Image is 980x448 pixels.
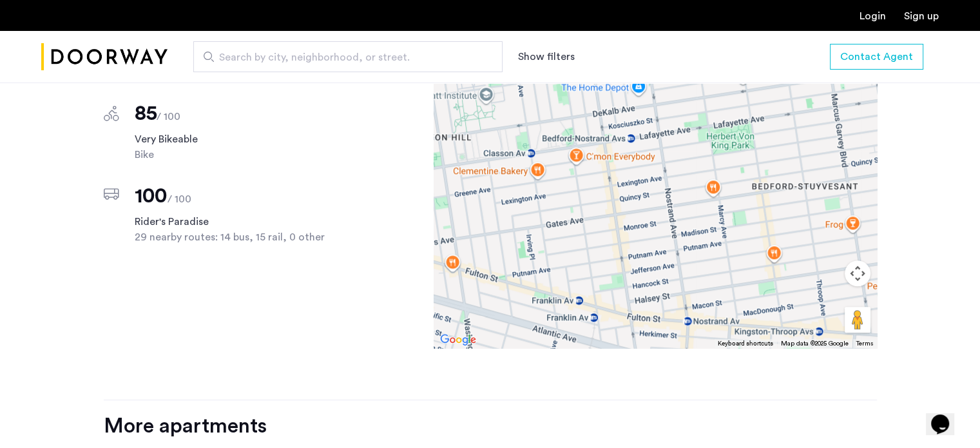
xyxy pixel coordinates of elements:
img: Google [437,331,479,348]
button: Keyboard shortcuts [718,339,773,348]
iframe: chat widget [926,396,967,435]
span: 29 nearby routes: 14 bus, 15 rail, 0 other [135,229,345,245]
img: score [104,188,119,200]
span: 85 [135,103,157,124]
a: Open this area in Google Maps (opens a new window) [437,331,479,348]
span: / 100 [168,194,191,204]
button: button [830,44,923,70]
a: Cazamio Logo [41,33,168,81]
span: Rider's Paradise [135,214,345,229]
button: Drag Pegman onto the map to open Street View [845,307,870,333]
span: Very Bikeable [135,131,345,147]
span: Bike [135,147,345,162]
img: score [104,106,119,121]
div: More apartments [104,413,877,439]
input: Apartment Search [193,41,503,72]
a: Terms (opens in new tab) [856,339,873,348]
span: / 100 [157,112,180,122]
button: Show or hide filters [518,49,575,64]
span: Search by city, neighborhood, or street. [219,50,466,65]
span: Contact Agent [840,49,913,64]
a: Registration [904,11,939,21]
button: Map camera controls [845,260,870,286]
img: logo [41,33,168,81]
span: Map data ©2025 Google [781,340,849,347]
span: 100 [135,186,168,206]
a: Login [860,11,886,21]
